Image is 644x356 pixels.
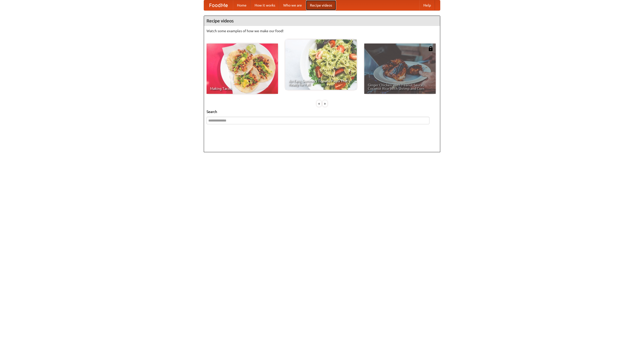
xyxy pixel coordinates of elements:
a: Who we are [279,0,306,10]
a: Help [419,0,435,10]
span: An Easy, Summery Tomato Pasta That's Ready for Fall [289,79,353,86]
a: FoodMe [204,0,233,10]
img: 483408.png [428,46,433,51]
a: Recipe videos [306,0,336,10]
h4: Recipe videos [204,16,440,26]
span: Making Tacos [210,87,274,90]
div: « [317,100,321,107]
a: Home [233,0,251,10]
a: How it works [251,0,279,10]
p: Watch some examples of how we make our food! [207,28,437,33]
a: An Easy, Summery Tomato Pasta That's Ready for Fall [285,39,357,90]
a: Making Tacos [207,44,278,94]
div: » [323,100,327,107]
h5: Search [207,109,437,114]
